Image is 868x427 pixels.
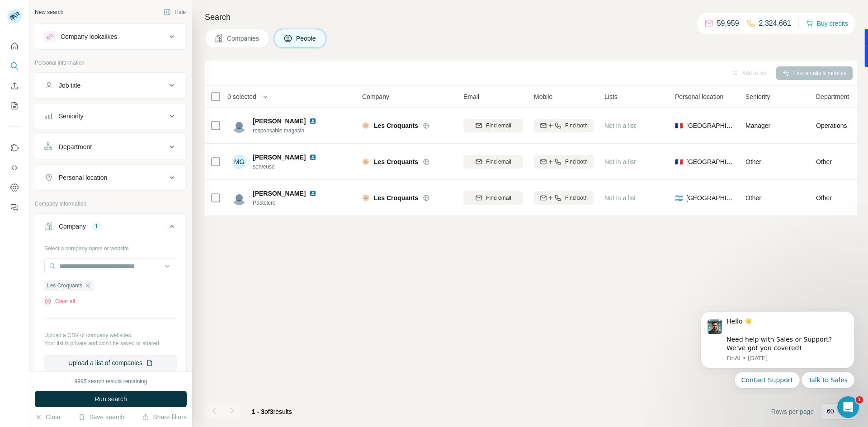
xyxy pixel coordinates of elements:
[35,105,186,127] button: Seniority
[253,127,320,135] span: responsable magasin
[35,167,186,188] button: Personal location
[7,160,22,176] button: Use Surfe API
[816,92,849,101] span: Department
[7,140,22,156] button: Use Surfe on LinkedIn
[463,191,523,205] button: Find email
[35,26,186,47] button: Company lookalikes
[253,153,306,162] span: [PERSON_NAME]
[362,122,369,129] img: Logo of Les Croquants
[745,122,770,129] span: Manager
[7,199,22,216] button: Feedback
[7,179,22,196] button: Dashboard
[309,154,316,161] img: LinkedIn logo
[486,194,511,202] span: Find email
[856,396,863,404] span: 1
[253,163,320,171] span: serveuse
[252,408,264,415] span: 1 - 3
[59,81,80,90] div: Job title
[44,241,177,253] div: Select a company name or website
[44,339,177,347] p: Your list is private and won't be saved or shared.
[47,282,82,290] span: Les Croquants
[253,189,306,198] span: [PERSON_NAME]
[142,413,187,422] button: Share filters
[78,413,124,422] button: Save search
[816,193,832,202] span: Other
[59,173,107,182] div: Personal location
[771,407,814,416] span: Rows per page
[232,191,246,205] img: Avatar
[675,121,683,130] span: 🇫🇷
[604,194,636,202] span: Not in a list
[309,117,316,125] img: LinkedIn logo
[759,18,791,29] p: 2,324,661
[816,121,847,130] span: Operations
[94,394,127,404] span: Run search
[91,222,102,230] div: 1
[675,92,723,101] span: Personal location
[463,92,479,101] span: Email
[232,118,246,133] img: Avatar
[232,155,246,169] div: MG
[486,158,511,166] span: Find email
[7,78,22,94] button: Enrich CSV
[604,158,636,165] span: Not in a list
[686,157,735,166] span: [GEOGRAPHIC_DATA]
[675,157,683,166] span: 🇫🇷
[362,92,389,101] span: Company
[35,200,187,208] p: Company information
[604,92,618,101] span: Lists
[35,216,186,241] button: Company1
[35,59,187,67] p: Personal information
[806,17,848,30] button: Buy credits
[227,92,256,101] span: 0 selected
[816,157,832,166] span: Other
[59,142,92,151] div: Department
[205,11,857,23] h4: Search
[35,391,187,407] button: Run search
[44,297,75,305] button: Clear all
[565,194,588,202] span: Find both
[675,193,683,202] span: 🇦🇷
[745,194,761,202] span: Other
[252,408,292,415] span: results
[227,34,260,43] span: Companies
[565,122,588,130] span: Find both
[686,121,735,130] span: [GEOGRAPHIC_DATA]
[75,377,147,385] div: 9995 search results remaining
[604,122,636,129] span: Not in a list
[253,117,306,126] span: [PERSON_NAME]
[61,32,117,41] div: Company lookalikes
[686,193,735,202] span: [GEOGRAPHIC_DATA]
[44,331,177,339] p: Upload a CSV of company websites.
[463,119,523,132] button: Find email
[35,8,63,16] div: New search
[362,194,369,202] img: Logo of Les Croquants
[534,119,594,132] button: Find both
[717,18,739,29] p: 59,959
[157,5,192,19] button: Hide
[534,92,552,101] span: Mobile
[374,157,418,166] span: Les Croquants
[486,122,511,130] span: Find email
[463,155,523,169] button: Find email
[687,303,868,394] iframe: Intercom notifications message
[374,121,418,130] span: Les Croquants
[7,98,22,114] button: My lists
[35,75,186,96] button: Job title
[270,408,274,415] span: 3
[35,413,61,422] button: Clear
[296,34,317,43] span: People
[309,190,316,197] img: LinkedIn logo
[534,191,594,205] button: Find both
[827,407,834,416] p: 60
[7,38,22,54] button: Quick start
[35,136,186,158] button: Department
[264,408,270,415] span: of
